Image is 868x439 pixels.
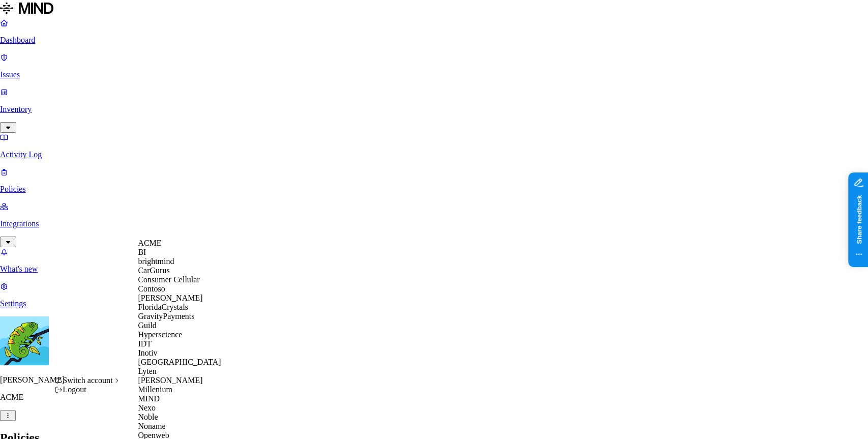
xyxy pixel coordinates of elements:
span: brightmind [138,257,174,266]
span: Millenium [138,385,172,394]
span: Consumer Cellular [138,275,199,284]
span: [PERSON_NAME] [138,294,202,302]
span: CarGurus [138,266,169,275]
span: MIND [138,394,160,403]
span: [PERSON_NAME] [138,376,202,385]
div: Logout [54,385,121,394]
span: Hyperscience [138,330,182,339]
span: [GEOGRAPHIC_DATA] [138,358,221,366]
span: Switch account [63,376,112,385]
span: Contoso [138,284,165,293]
span: Noname [138,422,165,430]
span: FloridaCrystals [138,303,188,311]
span: IDT [138,339,152,348]
span: Guild [138,321,156,330]
span: Noble [138,413,158,421]
span: Inotiv [138,348,157,357]
span: BI [138,248,146,256]
span: Nexo [138,403,156,412]
span: GravityPayments [138,312,194,320]
span: ACME [138,239,161,247]
span: Lyten [138,367,156,375]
